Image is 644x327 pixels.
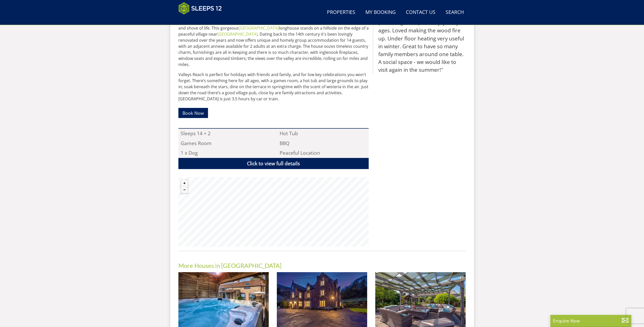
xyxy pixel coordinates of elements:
a: Contact Us [404,7,438,18]
p: Valleys Reach is perfect for holidays with friends and family, and for low key celebrations you w... [178,72,369,102]
button: Zoom out [181,186,188,193]
a: [GEOGRAPHIC_DATA] [217,31,258,37]
button: Zoom in [181,180,188,186]
li: BBQ [277,138,369,148]
p: Come to Valleys Reach and stay a while in this beautiful country house, a world away from the pus... [178,19,369,67]
a: My Booking [363,7,398,18]
li: Hot Tub [277,129,369,138]
canvas: Map [178,177,369,247]
li: 1 x Dog [178,148,270,158]
li: Games Room [178,138,270,148]
li: Sleeps 14 + 2 [178,129,270,138]
a: Search [444,7,466,18]
a: [GEOGRAPHIC_DATA] [239,25,279,31]
img: Sleeps 12 [178,2,222,15]
a: Properties [325,7,357,18]
p: Enquire Now [553,317,629,324]
a: More Houses in [GEOGRAPHIC_DATA] [178,262,281,269]
a: Book Now [178,108,208,118]
a: Click to view full details [178,158,369,169]
li: Peaceful Location [277,148,369,158]
iframe: Customer reviews powered by Trustpilot [176,18,229,22]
